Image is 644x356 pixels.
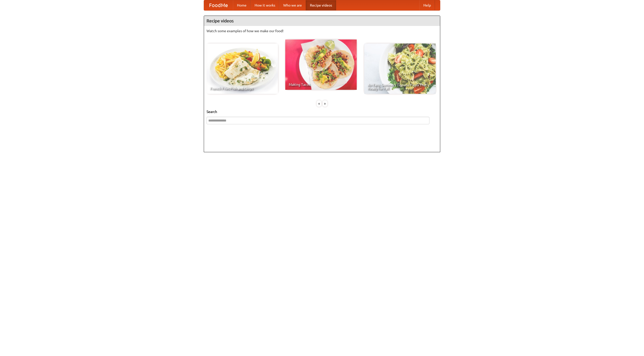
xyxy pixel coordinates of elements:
[233,0,251,10] a: Home
[204,0,233,10] a: FoodMe
[207,109,437,114] h5: Search
[419,0,435,10] a: Help
[289,83,353,86] span: Making Tacos
[364,44,436,94] a: An Easy, Summery Tomato Pasta That's Ready for Fall
[368,83,432,90] span: An Easy, Summery Tomato Pasta That's Ready for Fall
[207,28,437,33] p: Watch some examples of how we make our food!
[204,16,440,26] h4: Recipe videos
[323,100,327,107] div: »
[251,0,279,10] a: How it works
[285,39,357,90] a: Making Tacos
[279,0,306,10] a: Who we are
[210,87,274,90] span: French Fries Fish and Chips
[207,44,278,94] a: French Fries Fish and Chips
[317,100,321,107] div: «
[306,0,336,10] a: Recipe videos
